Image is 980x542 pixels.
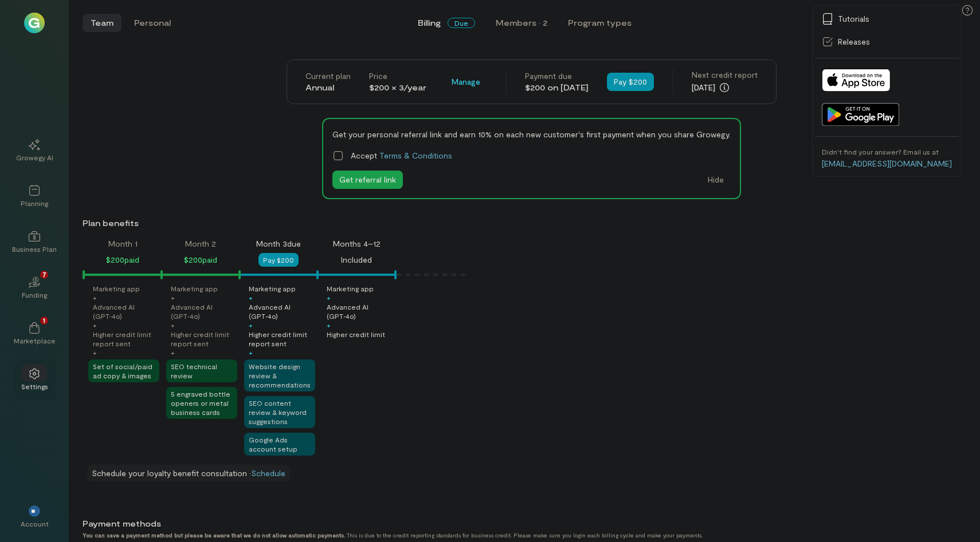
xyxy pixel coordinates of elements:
div: Members · 2 [496,17,547,29]
div: Didn’t find your answer? Email us at [822,147,939,156]
a: Settings [14,359,55,400]
span: SEO content review & keyword suggestions [249,399,307,425]
div: Marketing app [327,284,374,293]
div: Marketing app [249,284,296,293]
span: 5 engraved bottle openers or metal business cards [171,390,230,416]
div: $200 paid [184,253,217,267]
button: BillingDue [410,14,483,32]
div: Annual [305,82,351,93]
div: + [93,321,97,330]
button: Manage [445,73,487,91]
div: Month 3 due [256,238,301,250]
div: $200 × 3/year [369,82,426,93]
div: Higher credit limit [327,330,385,339]
div: + [171,348,175,357]
div: Month 1 [108,238,138,250]
button: Get referral link [332,171,403,189]
div: Advanced AI (GPT‑4o) [327,302,393,321]
strong: You can save a payment method but please be aware that we do not allow automatic payments. [83,532,345,539]
div: + [171,321,175,330]
span: Releases [838,36,870,48]
div: This is due to the credit reporting standards for business credit. Please make sure you login eac... [83,532,885,539]
div: [DATE] [692,81,758,94]
div: Business Plan [12,244,57,254]
div: Month 2 [185,238,216,250]
div: Current plan [305,70,351,82]
button: Members · 2 [488,14,555,32]
div: + [171,293,175,302]
div: $200 paid [106,253,139,267]
span: Tutorials [838,13,869,25]
button: Team [83,14,121,32]
span: 1 [43,315,45,325]
img: Get it on Google Play [822,103,899,126]
div: Next credit report [692,69,758,81]
div: + [249,348,253,357]
span: Schedule your loyalty benefit consultation · [92,468,251,478]
a: Tutorials [815,7,959,30]
div: Account [21,519,49,528]
div: Marketing app [93,284,140,293]
span: Set of social/paid ad copy & images [93,362,152,379]
button: Pay $200 [607,73,654,91]
a: Terms & Conditions [379,151,452,160]
div: Price [369,70,426,82]
button: Hide [701,171,731,189]
div: Higher credit limit report sent [93,330,159,348]
div: Settings [21,382,48,391]
div: + [327,321,331,330]
span: Website design review & recommendations [249,362,311,389]
img: Download on App Store [822,69,891,92]
div: Months 4–12 [333,238,381,250]
a: Growegy AI [14,130,55,171]
a: Releases [815,30,959,53]
div: Growegy AI [16,153,53,162]
div: Advanced AI (GPT‑4o) [249,302,315,321]
div: + [327,293,331,302]
div: + [249,293,253,302]
a: Marketplace [14,313,55,354]
span: Billing [418,17,441,29]
div: Marketplace [14,336,56,345]
a: Business Plan [14,221,55,263]
div: Planning [21,199,48,208]
span: Due [448,18,475,28]
div: Funding [22,290,47,299]
div: + [93,348,97,357]
span: SEO technical review [171,362,217,379]
a: Funding [14,267,55,308]
span: 7 [42,269,46,279]
div: Advanced AI (GPT‑4o) [93,302,159,321]
div: $200 on [DATE] [525,82,589,93]
span: Manage [452,76,480,88]
div: Plan benefits [83,217,975,229]
div: Payment methods [83,518,885,529]
div: Marketing app [171,284,218,293]
div: Higher credit limit report sent [249,330,315,348]
a: Planning [14,176,55,217]
div: Included [341,253,372,267]
a: [EMAIL_ADDRESS][DOMAIN_NAME] [822,159,952,168]
a: Schedule [251,468,285,478]
div: Higher credit limit report sent [171,330,237,348]
div: Payment due [525,70,589,82]
button: Pay $200 [258,253,299,267]
button: Program types [560,14,640,32]
div: Get your personal referral link and earn 10% on each new customer's first payment when you share ... [332,128,731,140]
div: + [249,321,253,330]
span: Google Ads account setup [249,436,297,453]
button: Personal [126,14,179,32]
div: + [93,293,97,302]
div: Advanced AI (GPT‑4o) [171,302,237,321]
span: Accept [351,149,452,161]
